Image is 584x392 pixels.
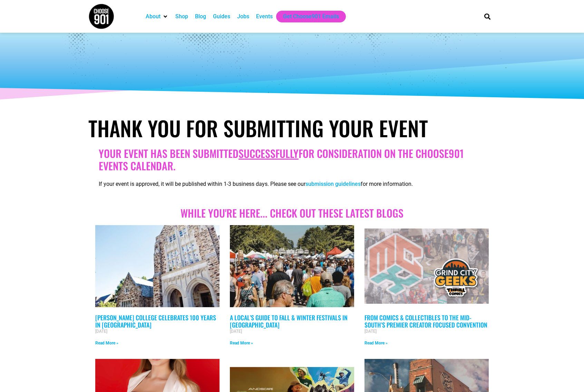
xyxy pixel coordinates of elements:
img: Rhodes College [94,203,220,329]
span: [DATE] [230,329,242,334]
a: submission guidelines [305,181,361,187]
nav: Main nav [142,11,472,22]
a: Rhodes College [95,225,220,307]
a: Jobs [237,12,249,21]
a: Shop [175,12,188,21]
div: About [142,11,172,22]
a: [PERSON_NAME] College Celebrates 100 Years in [GEOGRAPHIC_DATA] [95,313,216,330]
h2: While you're here... Check out these Latest blogs [99,207,485,219]
a: Events [256,12,273,21]
a: Read more about From Comics & Collectibles to the Mid-South’s Premier Creator Focused Convention [364,341,388,345]
h2: Your Event has been submitted for consideration on the Choose901 events calendar. [99,147,485,172]
a: A Local’s Guide to Fall & Winter Festivals in [GEOGRAPHIC_DATA] [230,313,348,330]
a: Get Choose901 Emails [283,12,339,21]
img: Cosplayers in various costumes pose at a Creator Focused Convention. Two large logos overlay the ... [363,229,489,304]
a: Read more about Rhodes College Celebrates 100 Years in Memphis [95,341,118,345]
a: Cosplayers in various costumes pose at a Creator Focused Convention. Two large logos overlay the ... [364,225,489,307]
span: If your event is approved, it will be published within 1-3 business days. Please see our for more... [99,181,413,187]
a: About [146,12,160,21]
a: Guides [213,12,230,21]
a: From Comics & Collectibles to the Mid-South’s Premier Creator Focused Convention [364,313,487,330]
span: [DATE] [95,329,107,334]
a: Read more about A Local’s Guide to Fall & Winter Festivals in Memphis [230,341,253,345]
div: Search [481,11,493,22]
h1: Thank You for Submitting Your Event [88,115,496,140]
u: successfully [239,145,299,161]
a: Blog [195,12,206,21]
span: [DATE] [364,329,377,334]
